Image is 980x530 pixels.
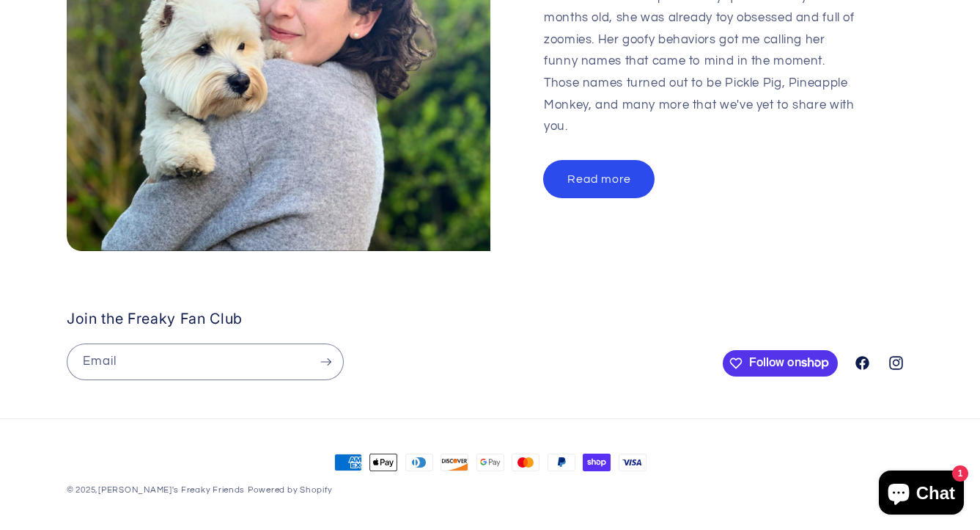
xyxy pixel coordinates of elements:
inbox-online-store-chat: Shopify online store chat [874,471,968,518]
small: © 2025, [67,486,245,494]
a: Powered by Shopify [248,486,333,494]
a: [PERSON_NAME]'s Freaky Friends [98,486,245,494]
a: Read more [544,161,654,197]
button: Subscribe [309,344,343,380]
h2: Join the Freaky Fan Club [67,310,715,328]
